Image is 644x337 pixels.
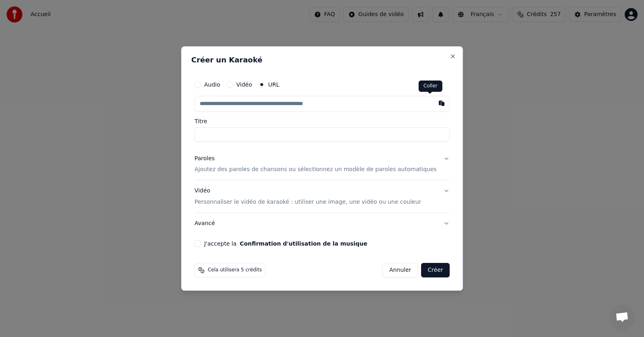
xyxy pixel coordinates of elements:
[194,118,450,124] label: Titre
[268,82,279,87] label: URL
[236,82,252,87] label: Vidéo
[421,263,450,277] button: Créer
[204,241,367,246] label: J'accepte la
[194,166,437,174] p: Ajoutez des paroles de chansons ou sélectionnez un modèle de paroles automatiques
[204,82,220,87] label: Audio
[194,181,450,213] button: VidéoPersonnaliser le vidéo de karaoké : utiliser une image, une vidéo ou une couleur
[194,148,450,180] button: ParolesAjoutez des paroles de chansons ou sélectionnez un modèle de paroles automatiques
[194,155,215,163] div: Paroles
[191,56,453,64] h2: Créer un Karaoké
[194,213,450,234] button: Avancé
[240,241,367,246] button: J'accepte la
[382,263,418,277] button: Annuler
[194,198,421,206] p: Personnaliser le vidéo de karaoké : utiliser une image, une vidéo ou une couleur
[194,187,421,207] div: Vidéo
[208,267,262,273] span: Cela utilisera 5 crédits
[419,81,442,92] div: Coller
